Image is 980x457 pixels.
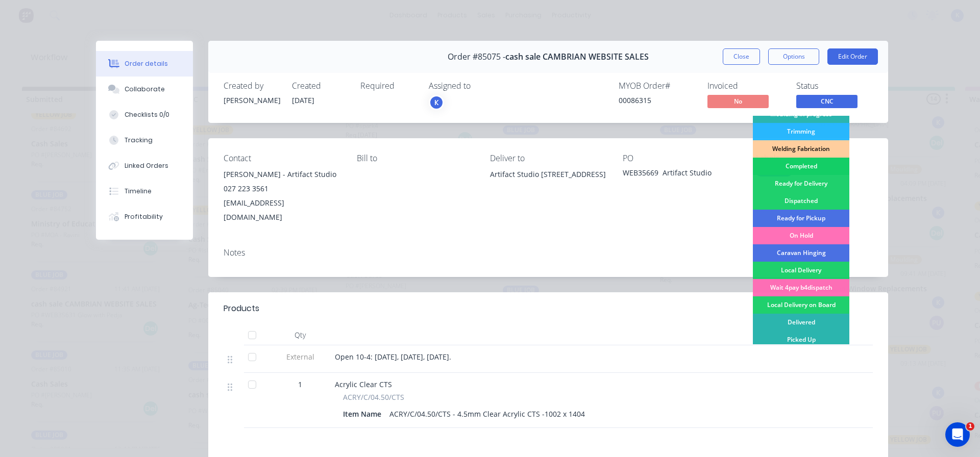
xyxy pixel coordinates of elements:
[385,407,589,421] div: ACRY/C/04.50/CTS - 4.5mm Clear Acrylic CTS -1002 x 1404
[292,81,348,91] div: Created
[753,279,849,296] div: Wait 4pay b4dispatch
[827,48,878,65] button: Edit Order
[429,95,444,110] button: K
[753,227,849,244] div: On Hold
[96,204,193,230] button: Profitability
[125,161,168,170] div: Linked Orders
[753,140,849,158] div: Welding Fabrication
[429,81,531,91] div: Assigned to
[490,167,607,182] div: Artifact Studio [STREET_ADDRESS]
[619,95,695,106] div: 00086315
[224,196,340,224] div: [EMAIL_ADDRESS][DOMAIN_NAME]
[269,325,331,345] div: Qty
[125,110,169,119] div: Checklists 0/0
[96,51,193,77] button: Order details
[96,102,193,128] button: Checklists 0/0
[274,351,327,362] span: External
[753,244,849,262] div: Caravan Hinging
[224,167,340,224] div: [PERSON_NAME] - Artifact Studio027 223 3561[EMAIL_ADDRESS][DOMAIN_NAME]
[966,422,974,430] span: 1
[796,95,857,108] span: CNC
[224,248,873,258] div: Notes
[224,167,340,182] div: [PERSON_NAME] - Artifact Studio
[96,128,193,153] button: Tracking
[360,81,416,91] div: Required
[125,212,163,221] div: Profitability
[96,179,193,204] button: Timeline
[125,59,168,68] div: Order details
[753,123,849,140] div: Trimming
[707,81,784,91] div: Invoiced
[125,187,152,196] div: Timeline
[753,175,849,192] div: Ready for Delivery
[753,331,849,348] div: Picked Up
[945,422,970,447] iframe: Intercom live chat
[753,192,849,210] div: Dispatched
[623,154,740,163] div: PO
[448,52,505,62] span: Order #85075 -
[623,167,740,182] div: WEB35669 Artifact Studio
[753,262,849,279] div: Local Delivery
[490,154,607,163] div: Deliver to
[753,158,849,175] div: Completed
[224,154,340,163] div: Contact
[224,302,259,315] div: Products
[335,379,392,389] span: Acrylic Clear CTS
[796,95,857,110] button: CNC
[505,52,649,62] span: cash sale CAMBRIAN WEBSITE SALES
[96,77,193,102] button: Collaborate
[298,379,302,390] span: 1
[490,167,607,200] div: Artifact Studio [STREET_ADDRESS]
[335,352,451,362] span: Open 10-4: [DATE], [DATE], [DATE].
[723,48,760,65] button: Close
[753,314,849,331] div: Delivered
[343,407,385,421] div: Item Name
[619,81,695,91] div: MYOB Order #
[343,392,404,402] span: ACRY/C/04.50/CTS
[753,296,849,314] div: Local Delivery on Board
[707,95,769,108] span: No
[357,154,474,163] div: Bill to
[753,210,849,227] div: Ready for Pickup
[768,48,819,65] button: Options
[96,153,193,179] button: Linked Orders
[224,182,340,196] div: 027 223 3561
[292,95,314,105] span: [DATE]
[796,81,873,91] div: Status
[224,81,280,91] div: Created by
[125,136,153,145] div: Tracking
[224,95,280,106] div: [PERSON_NAME]
[125,85,165,94] div: Collaborate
